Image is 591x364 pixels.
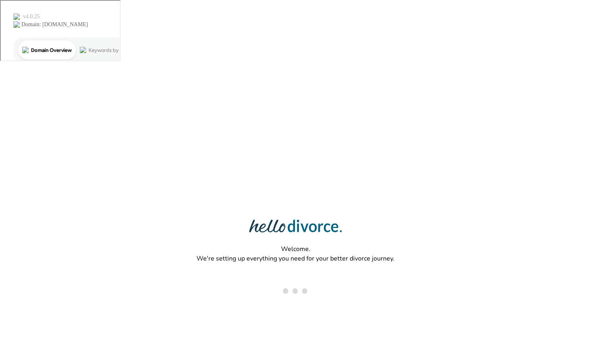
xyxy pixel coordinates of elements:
[13,13,19,19] img: logo_orange.svg
[193,241,398,266] p: Welcome. We're setting up everything you need for your better divorce journey.
[13,21,19,27] img: website_grey.svg
[88,47,134,52] div: Keywords by Traffic
[30,47,71,52] div: Domain Overview
[249,220,342,232] img: Hello Divorce
[79,46,85,52] img: tab_keywords_by_traffic_grey.svg
[21,21,87,27] div: Domain: [DOMAIN_NAME]
[21,46,28,52] img: tab_domain_overview_orange.svg
[22,13,39,19] div: v 4.0.25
